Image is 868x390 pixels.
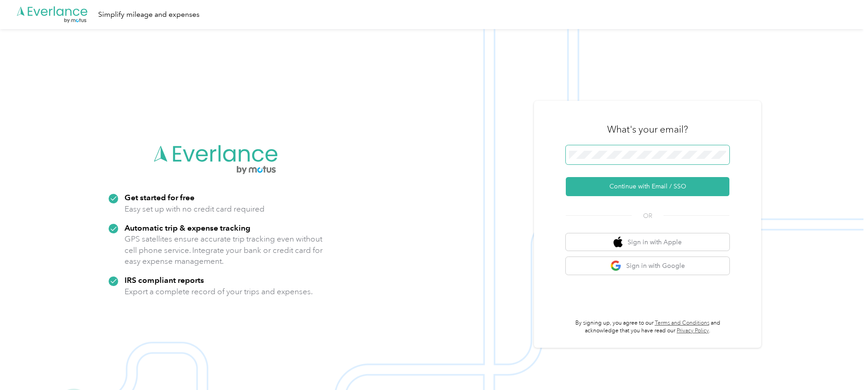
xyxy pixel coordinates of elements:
[125,193,195,202] strong: Get started for free
[125,233,323,267] p: GPS satellites ensure accurate trip tracking even without cell phone service. Integrate your bank...
[632,211,663,221] span: OR
[566,177,729,196] button: Continue with Email / SSO
[98,9,200,20] div: Simplify mileage and expenses
[655,320,709,326] a: Terms and Conditions
[125,275,204,285] strong: IRS compliant reports
[125,286,313,297] p: Export a complete record of your trips and expenses.
[677,327,709,334] a: Privacy Policy
[610,260,622,272] img: google logo
[607,123,688,136] h3: What's your email?
[566,257,729,275] button: google logoSign in with Google
[125,203,264,215] p: Easy set up with no credit card required
[566,319,729,335] p: By signing up, you agree to our and acknowledge that you have read our .
[566,233,729,251] button: apple logoSign in with Apple
[614,237,623,248] img: apple logo
[125,223,250,232] strong: Automatic trip & expense tracking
